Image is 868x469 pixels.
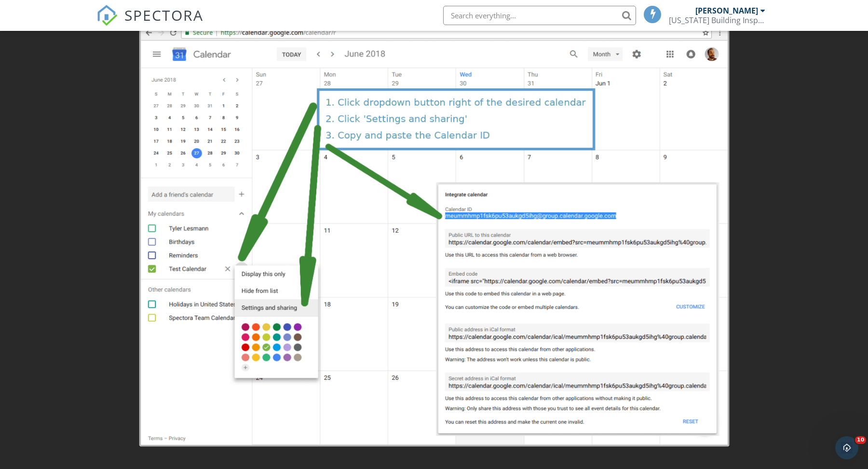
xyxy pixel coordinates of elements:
[96,13,203,33] a: SPECTORA
[443,6,636,25] input: Search everything...
[124,5,203,25] span: SPECTORA
[96,5,118,26] img: The Best Home Inspection Software - Spectora
[835,436,858,459] iframe: Intercom live chat
[695,6,758,15] div: [PERSON_NAME]
[669,15,765,25] div: Florida Building Inspection Group
[855,436,866,444] span: 10
[139,25,730,447] img: googleCalendarInstructions-8a668fc214db71825f1959ff40aa50908ca0f9a5094affa4d4905f9b9bb7844a.png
